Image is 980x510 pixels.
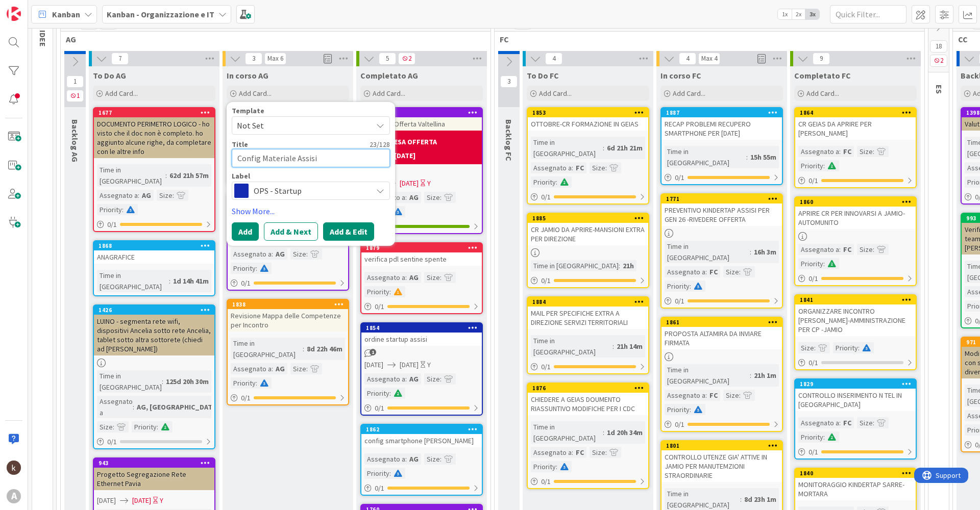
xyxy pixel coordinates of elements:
span: In corso AG [227,70,268,81]
div: ordine startup assisi [361,333,482,346]
div: Priority [798,160,823,171]
div: Richiesta Offerta Valtellina [361,117,482,131]
a: Show More... [232,205,390,217]
div: 1801 [661,441,782,450]
span: 0 / 1 [375,301,384,312]
div: Size [857,244,873,255]
div: Priority [97,204,122,215]
div: Size [290,248,306,260]
div: 943Progetto Segregazione Rete Ethernet Pavia [94,458,214,490]
div: 0/1 [228,392,348,404]
span: : [873,244,874,255]
div: Priority [364,388,389,399]
div: CHIEDERE A GEIAS DOUMENTO RIASSUNTIVO MODIFICHE PER I CDC [528,393,648,415]
div: 1868ANAGRAFICE [94,241,214,264]
div: 1879verifica pdl sentine spente [361,243,482,266]
div: 1861PROPOSTA ALTAMIRA DA INVIARE FIRMATA [661,318,782,349]
span: Template [232,107,264,114]
span: 0 / 1 [541,192,551,202]
span: : [839,417,841,428]
div: 21h [620,260,636,271]
div: Size [590,162,605,173]
span: : [173,190,174,201]
span: OPS - Startup [254,184,367,198]
span: : [133,401,134,413]
span: 4 [545,53,562,65]
div: Size [723,390,739,401]
div: 0/1 [528,191,648,203]
div: APRIRE CR PER INNOVARSI A JAMIO- AUTOMUNITO [795,207,916,229]
span: : [705,266,707,277]
div: FC [707,390,720,401]
div: Assegnato a [231,363,272,374]
div: Priority [231,377,256,389]
div: 1841ORGANIZZARE INCONTRO [PERSON_NAME]-AMMINISTRAZIONE PER CP -JAMIO [795,295,916,336]
span: : [405,373,407,385]
span: : [256,377,257,389]
span: 1 [66,75,84,88]
div: 1854 [361,323,482,333]
span: : [162,376,163,387]
div: 1838Revisione Mappa delle Competenze per Incontro [228,300,348,331]
div: CONTROLLO INSERIMENTO N TEL IN [GEOGRAPHIC_DATA] [795,389,916,411]
span: Label [232,172,250,180]
div: Assegnato a [97,190,138,201]
div: Priority [798,258,823,269]
div: Time in [GEOGRAPHIC_DATA] [531,421,603,444]
div: Assegnato a [231,248,272,260]
span: 2x [792,9,805,19]
span: : [389,388,391,399]
span: 0 / 1 [675,419,684,430]
span: In corso FC [660,70,701,81]
span: 0 / 1 [107,219,117,230]
div: FC [841,146,854,157]
span: Support [21,2,46,14]
div: 0/1 [795,272,916,285]
div: 23 / 128 [251,140,390,149]
span: 3 [500,75,518,88]
div: 1677 [94,108,214,117]
span: 7 [111,53,129,65]
div: 6d 21h 21m [604,142,645,154]
span: : [306,363,308,374]
span: To Do AG [93,70,126,81]
div: 1885 [532,215,648,222]
textarea: Config Materiale Assisi [232,149,390,167]
span: 9 [813,53,830,65]
span: : [858,342,860,353]
div: Max 6 [267,56,283,61]
div: 1884 [532,298,648,305]
span: : [823,258,825,269]
span: Add Card... [539,89,572,98]
div: Assegnato a [364,373,405,385]
div: 0/1 [528,475,648,488]
span: Add Card... [673,89,705,98]
div: Time in [GEOGRAPHIC_DATA] [531,260,619,271]
div: 1879 [361,243,482,252]
div: 1829 [800,380,916,388]
span: FC [500,34,912,44]
div: Assegnato a [665,266,705,277]
div: 1/1 [361,220,482,233]
div: FC [841,244,854,255]
div: RECAP PROBLEMI RECUPERO SMARTPHONE PER [DATE] [661,117,782,140]
div: Size [798,342,814,353]
div: AG [407,192,421,203]
div: Time in [GEOGRAPHIC_DATA] [665,241,750,263]
div: AG [407,272,421,283]
div: Time in [GEOGRAPHIC_DATA] [531,335,612,358]
span: : [612,341,614,352]
div: 0/1 [361,300,482,313]
div: AG [273,363,287,374]
div: 1861 [661,318,782,327]
span: : [256,263,257,274]
div: Priority [531,176,556,188]
span: 3x [805,9,819,19]
div: 1840MONITORAGGIO KINDERTAP SARRE-MORTARA [795,469,916,500]
div: DOCUMENTO PERIMETRO LOGICO - ho visto che il doc non è completo. ho aggiunto alcune righe, da com... [94,117,214,158]
div: 0/1 [661,171,782,184]
span: : [572,162,573,173]
span: 4 [679,53,696,65]
div: Time in [GEOGRAPHIC_DATA] [665,364,750,387]
div: Assegnato a [665,390,705,401]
